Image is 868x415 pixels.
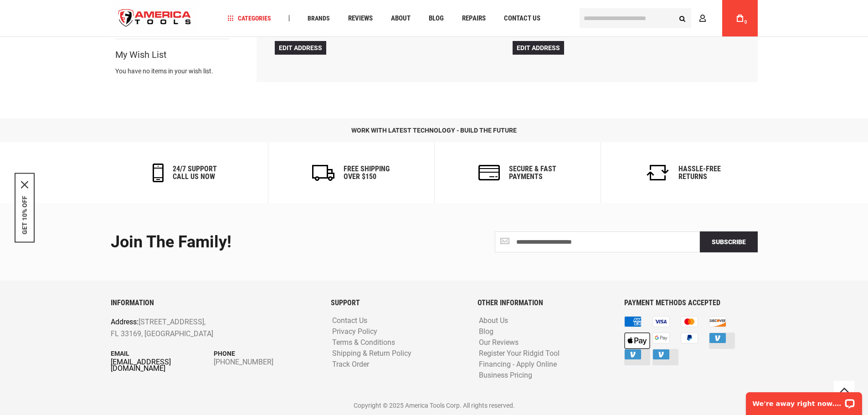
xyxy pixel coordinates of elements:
[344,165,390,181] h6: Free Shipping Over $150
[111,1,199,36] a: store logo
[330,338,397,347] a: Terms & Conditions
[111,233,427,251] div: Join the Family!
[331,299,464,307] h6: SUPPORT
[111,1,199,36] img: America Tools
[111,359,214,372] a: [EMAIL_ADDRESS][DOMAIN_NAME]
[477,317,510,325] a: About Us
[509,165,556,181] h6: secure & fast payments
[214,359,317,365] a: [PHONE_NUMBER]
[477,371,534,380] a: Business Pricing
[477,349,562,358] a: Register Your Ridgid Tool
[111,400,758,410] p: Copyright © 2025 America Tools Corp. All rights reserved.
[303,12,334,25] a: Brands
[173,165,217,181] h6: 24/7 support call us now
[745,20,747,25] span: 0
[21,195,28,234] button: GET 10% OFF
[517,44,560,51] span: Edit Address
[279,44,322,51] span: Edit Address
[429,15,444,22] span: Blog
[477,338,521,347] a: Our Reviews
[330,349,414,358] a: Shipping & Return Policy
[458,12,490,25] a: Repairs
[504,15,540,22] span: Contact Us
[111,316,276,339] p: [STREET_ADDRESS], FL 33169, [GEOGRAPHIC_DATA]
[21,181,28,188] svg: close icon
[513,41,564,55] a: Edit Address
[308,15,330,21] span: Brands
[275,41,326,55] a: Edit Address
[115,67,229,76] div: You have no items in your wish list.
[111,348,214,359] p: Email
[477,328,496,336] a: Blog
[674,10,691,27] button: Search
[478,299,611,307] h6: OTHER INFORMATION
[425,12,448,25] a: Blog
[712,238,746,246] span: Subscribe
[348,15,373,22] span: Reviews
[115,51,167,59] strong: My Wish List
[500,12,544,25] a: Contact Us
[624,299,757,307] h6: PAYMENT METHODS ACCEPTED
[387,12,415,25] a: About
[462,15,486,22] span: Repairs
[391,15,411,22] span: About
[330,328,380,336] a: Privacy Policy
[227,15,271,21] span: Categories
[223,12,275,25] a: Categories
[111,299,317,307] h6: INFORMATION
[214,348,317,359] p: Phone
[344,12,377,25] a: Reviews
[700,231,758,252] button: Subscribe
[678,165,721,181] h6: Hassle-Free Returns
[21,181,28,188] button: Close
[477,360,559,369] a: Financing - Apply Online
[330,317,370,325] a: Contact Us
[330,360,371,369] a: Track Order
[740,386,868,415] iframe: LiveChat chat widget
[111,318,139,326] span: Address:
